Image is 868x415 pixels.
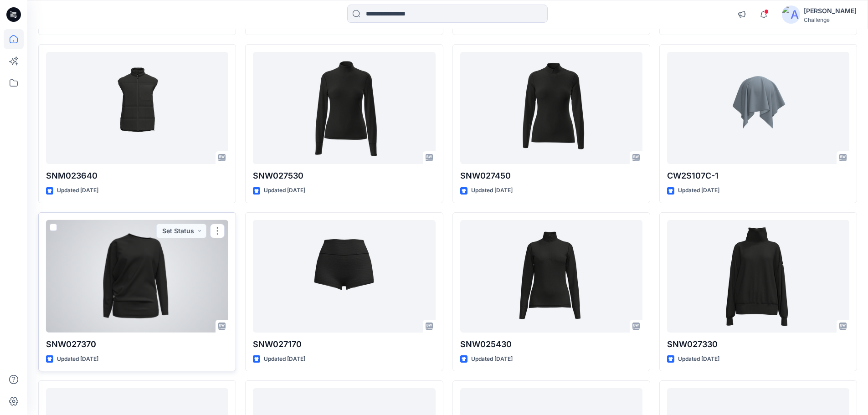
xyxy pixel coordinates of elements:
div: [PERSON_NAME] [804,5,857,16]
a: SNW027450 [460,52,642,164]
p: SNW027170 [253,338,435,351]
p: Updated [DATE] [678,186,719,195]
a: SNW027370 [46,220,228,333]
img: avatar [782,5,800,24]
div: Challenge [804,16,857,23]
p: Updated [DATE] [264,186,305,195]
p: Updated [DATE] [57,186,98,195]
a: SNW027530 [253,52,435,164]
p: SNM023640 [46,169,228,182]
p: SNW027330 [667,338,849,351]
p: Updated [DATE] [264,354,305,364]
p: Updated [DATE] [678,354,719,364]
p: SNW027370 [46,338,228,351]
a: SNW027330 [667,220,849,333]
p: SNW027530 [253,169,435,182]
a: SNW027170 [253,220,435,333]
p: Updated [DATE] [471,186,513,195]
p: SNW027450 [460,169,642,182]
a: SNM023640 [46,52,228,164]
p: CW2S107C-1 [667,169,849,182]
p: Updated [DATE] [57,354,98,364]
a: SNW025430 [460,220,642,333]
p: SNW025430 [460,338,642,351]
a: CW2S107C-1 [667,52,849,164]
p: Updated [DATE] [471,354,513,364]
